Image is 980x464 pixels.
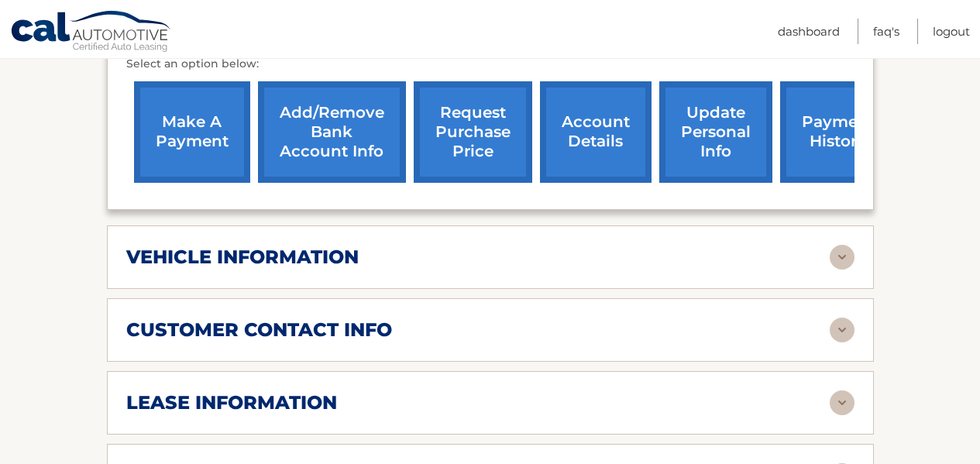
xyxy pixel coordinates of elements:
img: accordion-rest.svg [830,245,854,270]
a: payment history [780,81,896,183]
h2: lease information [126,391,337,414]
a: FAQ's [873,19,899,44]
a: Cal Automotive [10,10,173,55]
h2: vehicle information [126,246,359,269]
img: accordion-rest.svg [830,318,854,342]
a: make a payment [134,81,250,183]
a: update personal info [659,81,772,183]
p: Select an option below: [126,55,854,74]
a: account details [540,81,652,183]
img: accordion-rest.svg [830,390,854,415]
a: Dashboard [778,19,840,44]
h2: customer contact info [126,318,392,342]
a: Logout [933,19,970,44]
a: Add/Remove bank account info [258,81,406,183]
a: request purchase price [414,81,532,183]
